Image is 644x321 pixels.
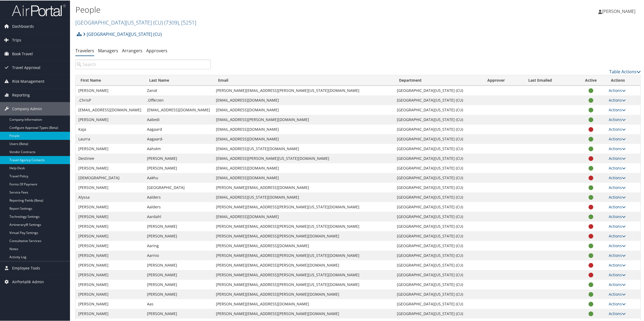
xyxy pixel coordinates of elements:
td: [PERSON_NAME] [76,85,145,95]
a: Actions [609,272,626,277]
a: Actions [609,87,626,92]
span: [PERSON_NAME] [602,8,635,14]
td: [GEOGRAPHIC_DATA][US_STATE] (CU) [394,163,482,172]
td: [EMAIL_ADDRESS][PERSON_NAME][DOMAIN_NAME] [213,114,394,124]
span: AirPortal® Admin [12,275,44,288]
span: Travel Approval [12,60,40,74]
td: [PERSON_NAME] [145,260,213,270]
td: Aaholm [145,143,213,153]
td: Aagaard- [145,134,213,143]
span: Trips [12,33,21,46]
img: airportal-logo.png [12,4,66,16]
th: Department: activate to sort column ascending [394,75,482,85]
td: [GEOGRAPHIC_DATA][US_STATE] (CU) [394,134,482,143]
th: Actions [606,75,640,85]
a: Actions [609,213,626,219]
td: [PERSON_NAME][EMAIL_ADDRESS][DOMAIN_NAME] [213,299,394,308]
td: Zanot [145,85,213,95]
td: [EMAIL_ADDRESS][DOMAIN_NAME] [213,105,394,114]
a: Travelers [75,47,94,53]
td: [PERSON_NAME] [76,143,145,153]
td: Aabedi [145,114,213,124]
td: [GEOGRAPHIC_DATA][US_STATE] (CU) [394,270,482,279]
td: [PERSON_NAME][EMAIL_ADDRESS][PERSON_NAME][US_STATE][DOMAIN_NAME] [213,270,394,279]
td: [EMAIL_ADDRESS][DOMAIN_NAME] [213,163,394,172]
a: [PERSON_NAME] [598,3,641,19]
td: [PERSON_NAME] [76,270,145,279]
td: [GEOGRAPHIC_DATA][US_STATE] (CU) [394,153,482,163]
th: Last Name: activate to sort column descending [145,75,213,85]
span: ( 7309 ) [164,18,179,26]
td: Kaja [76,124,145,134]
a: Actions [609,262,626,267]
td: [PERSON_NAME][EMAIL_ADDRESS][PERSON_NAME][US_STATE][DOMAIN_NAME] [213,221,394,231]
a: [GEOGRAPHIC_DATA][US_STATE] (CU) [75,18,196,26]
span: , [ 5251 ] [179,18,196,26]
td: Aalders [145,192,213,202]
th: Last Emailed: activate to sort column ascending [523,75,576,85]
td: [GEOGRAPHIC_DATA][US_STATE] (CU) [394,105,482,114]
td: [EMAIL_ADDRESS][US_STATE][DOMAIN_NAME] [213,143,394,153]
td: Aagaard [145,124,213,134]
span: Risk Management [12,74,44,88]
a: Actions [609,281,626,287]
td: [PERSON_NAME][EMAIL_ADDRESS][PERSON_NAME][DOMAIN_NAME] [213,260,394,270]
td: [EMAIL_ADDRESS][DOMAIN_NAME] [213,172,394,182]
td: Aardahl [145,211,213,221]
td: [PERSON_NAME][EMAIL_ADDRESS][DOMAIN_NAME] [213,240,394,250]
td: [PERSON_NAME] [76,299,145,308]
td: [EMAIL_ADDRESS][US_STATE][DOMAIN_NAME] [213,192,394,202]
td: [PERSON_NAME] [76,289,145,299]
td: Laurra [76,134,145,143]
td: Aarnio [145,250,213,260]
td: [PERSON_NAME][EMAIL_ADDRESS][PERSON_NAME][US_STATE][DOMAIN_NAME] [213,85,394,95]
th: First Name: activate to sort column ascending [76,75,145,85]
td: Aakhu [145,172,213,182]
a: Table Actions [609,68,641,74]
td: [PERSON_NAME] [145,279,213,289]
a: Approvers [146,47,167,53]
h1: People [75,4,452,15]
td: [GEOGRAPHIC_DATA][US_STATE] (CU) [394,308,482,318]
th: Active: activate to sort column ascending [576,75,606,85]
td: [PERSON_NAME] [76,221,145,231]
td: [PERSON_NAME] [145,153,213,163]
td: [PERSON_NAME][EMAIL_ADDRESS][PERSON_NAME][US_STATE][DOMAIN_NAME] [213,279,394,289]
td: [EMAIL_ADDRESS][DOMAIN_NAME] [145,105,213,114]
td: Alyssa [76,192,145,202]
td: [PERSON_NAME] [145,289,213,299]
td: [PERSON_NAME] [145,270,213,279]
td: [EMAIL_ADDRESS][DOMAIN_NAME] [76,105,145,114]
a: Actions [609,204,626,209]
a: Actions [609,194,626,199]
a: Managers [98,47,118,53]
td: [GEOGRAPHIC_DATA][US_STATE] (CU) [394,260,482,270]
td: [GEOGRAPHIC_DATA][US_STATE] (CU) [394,211,482,221]
td: [PERSON_NAME][EMAIL_ADDRESS][DOMAIN_NAME] [213,182,394,192]
td: [PERSON_NAME] [76,250,145,260]
td: [PERSON_NAME] [76,163,145,172]
td: [GEOGRAPHIC_DATA][US_STATE] (CU) [394,250,482,260]
td: Aalders [145,202,213,211]
td: [EMAIL_ADDRESS][PERSON_NAME][US_STATE][DOMAIN_NAME] [213,153,394,163]
td: [GEOGRAPHIC_DATA][US_STATE] (CU) [394,114,482,124]
td: [PERSON_NAME] [145,163,213,172]
a: Actions [609,310,626,316]
td: [GEOGRAPHIC_DATA][US_STATE] (CU) [394,240,482,250]
td: [PERSON_NAME][EMAIL_ADDRESS][PERSON_NAME][DOMAIN_NAME] [213,308,394,318]
a: Arrangers [122,47,142,53]
td: [GEOGRAPHIC_DATA][US_STATE] (CU) [394,221,482,231]
td: [GEOGRAPHIC_DATA][US_STATE] (CU) [394,124,482,134]
a: Actions [609,136,626,141]
td: [EMAIL_ADDRESS][DOMAIN_NAME] [213,124,394,134]
td: .ChrisP [76,95,145,105]
td: [GEOGRAPHIC_DATA][US_STATE] (CU) [394,299,482,308]
td: [GEOGRAPHIC_DATA][US_STATE] (CU) [394,231,482,240]
a: Actions [609,184,626,189]
td: [PERSON_NAME][EMAIL_ADDRESS][PERSON_NAME][DOMAIN_NAME] [213,231,394,240]
span: Company Admin [12,102,42,115]
td: [PERSON_NAME] [76,211,145,221]
td: [GEOGRAPHIC_DATA] [145,182,213,192]
td: [PERSON_NAME] [76,114,145,124]
td: [PERSON_NAME] [76,202,145,211]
